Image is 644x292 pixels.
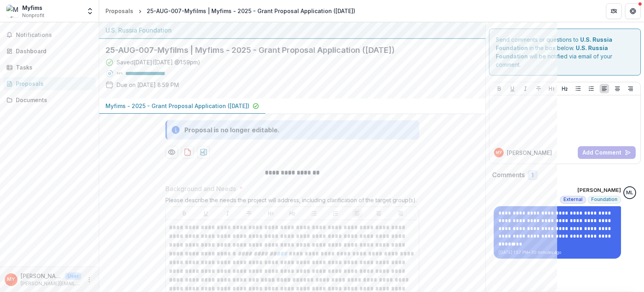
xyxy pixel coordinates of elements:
[577,186,621,194] p: [PERSON_NAME]
[492,171,525,179] h2: Comments
[496,151,502,155] div: Marianna Yarovskaya
[498,249,616,255] p: [DATE] 1:57 PM • 30 minutes ago
[309,209,319,218] button: Bullet List
[105,102,249,110] p: Myfims - 2025 - Grant Proposal Application ([DATE])
[117,58,200,66] div: Saved [DATE] ( [DATE] @ 1:59pm )
[600,84,609,93] button: Align Left
[606,3,622,19] button: Partners
[586,84,596,93] button: Ordered List
[3,61,96,74] a: Tasks
[531,172,534,179] span: 1
[165,184,236,193] p: Background and Needs
[578,146,636,159] button: Add Comment
[197,146,210,159] button: download-proposal
[21,272,62,280] p: [PERSON_NAME]
[165,197,419,207] div: Please describe the needs the project will address, including clarification of the target group(s).
[84,3,96,19] button: Open entity switcher
[287,209,297,218] button: Heading 2
[244,209,254,218] button: Strike
[534,84,543,93] button: Strike
[105,25,479,35] div: U.S. Russia Foundation
[165,146,178,159] button: Preview f4fb87a2-9b35-42ba-a653-f52f0b468502-0.pdf
[563,197,583,202] span: External
[65,273,81,280] p: User
[353,209,362,218] button: Align Left
[573,84,583,93] button: Bullet List
[16,79,89,88] div: Proposals
[626,190,633,195] div: Maria Lvova
[591,197,617,202] span: Foundation
[102,5,358,17] nav: breadcrumb
[494,84,504,93] button: Bold
[625,3,641,19] button: Get Help
[201,209,211,218] button: Underline
[396,209,405,218] button: Align Right
[547,84,556,93] button: Heading 1
[181,146,194,159] button: download-proposal
[16,96,89,104] div: Documents
[102,5,136,17] a: Proposals
[223,209,232,218] button: Italicize
[374,209,383,218] button: Align Center
[105,7,133,15] div: Proposals
[3,93,96,106] a: Documents
[560,84,569,93] button: Heading 2
[7,277,15,282] div: Marianna Yarovskaya
[521,84,530,93] button: Italicize
[184,125,280,135] div: Proposal is no longer editable.
[105,45,466,55] h2: 25-AUG-007-Myfilms | Myfims - 2025 - Grant Proposal Application ([DATE])
[16,63,89,72] div: Tasks
[626,84,635,93] button: Align Right
[117,81,179,89] p: Due on [DATE] 8:59 PM
[3,77,96,90] a: Proposals
[331,209,340,218] button: Ordered List
[3,29,96,41] button: Notifications
[21,280,81,287] p: [PERSON_NAME][EMAIL_ADDRESS][DOMAIN_NAME]
[613,84,622,93] button: Align Center
[507,149,552,157] p: [PERSON_NAME]
[117,71,123,76] p: 98 %
[16,47,89,55] div: Dashboard
[84,275,94,284] button: More
[22,4,44,12] div: Myfims
[489,29,641,75] div: Send comments or questions to in the box below. will be notified via email of your comment.
[22,12,44,19] span: Nonprofit
[266,209,276,218] button: Heading 1
[6,5,19,17] img: Myfims
[16,32,92,39] span: Notifications
[508,84,517,93] button: Underline
[180,209,189,218] button: Bold
[3,44,96,58] a: Dashboard
[147,7,355,15] div: 25-AUG-007-Myfilms | Myfims - 2025 - Grant Proposal Application ([DATE])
